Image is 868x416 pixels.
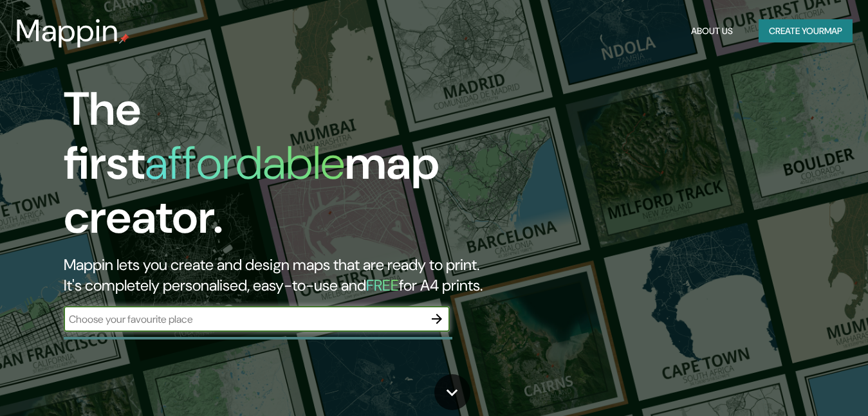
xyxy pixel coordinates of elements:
[15,13,119,49] h3: Mappin
[64,255,498,296] h2: Mappin lets you create and design maps that are ready to print. It's completely personalised, eas...
[686,19,738,43] button: About Us
[366,275,399,295] h5: FREE
[64,312,424,327] input: Choose your favourite place
[759,19,853,43] button: Create yourmap
[64,82,498,255] h1: The first map creator.
[119,33,129,44] img: mappin-pin
[145,133,345,193] h1: affordable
